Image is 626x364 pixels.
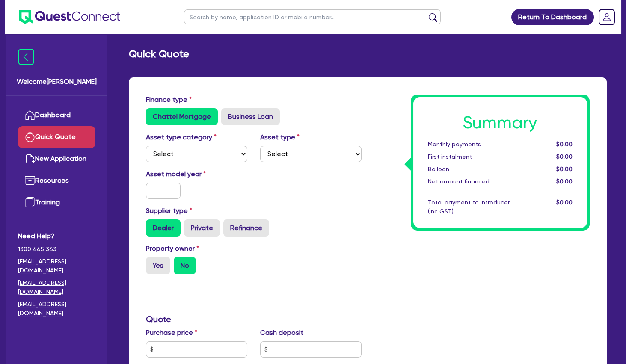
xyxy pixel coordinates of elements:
label: Dealer [146,219,181,237]
span: $0.00 [556,141,573,148]
a: [EMAIL_ADDRESS][DOMAIN_NAME] [18,257,95,275]
input: Search by name, application ID or mobile number... [184,9,441,24]
label: Private [184,219,220,237]
span: Welcome [PERSON_NAME] [17,77,97,87]
div: Net amount financed [421,177,527,186]
a: New Application [18,148,95,170]
label: Yes [146,257,170,274]
div: First instalment [421,152,527,161]
label: Chattel Mortgage [146,108,218,125]
label: Purchase price [146,328,197,338]
span: $0.00 [556,199,573,206]
label: Business Loan [221,108,280,125]
label: No [174,257,196,274]
label: Refinance [223,219,269,237]
label: Asset type category [146,132,217,142]
span: $0.00 [556,166,573,172]
img: training [25,197,35,207]
img: resources [25,175,35,186]
h1: Summary [428,112,573,133]
a: Training [18,192,95,213]
span: $0.00 [556,153,573,160]
img: new-application [25,154,35,164]
label: Finance type [146,95,192,105]
h2: Quick Quote [129,48,189,60]
a: Return To Dashboard [511,9,594,25]
div: Balloon [421,165,527,174]
img: quest-connect-logo-blue [19,10,120,24]
a: [EMAIL_ADDRESS][DOMAIN_NAME] [18,278,95,296]
label: Cash deposit [260,328,303,338]
label: Property owner [146,243,199,254]
label: Asset type [260,132,300,142]
h3: Quote [146,314,362,324]
a: Dropdown toggle [596,6,618,28]
a: [EMAIL_ADDRESS][DOMAIN_NAME] [18,300,95,318]
div: Total payment to introducer (inc GST) [421,198,527,216]
a: Dashboard [18,104,95,126]
div: Monthly payments [421,140,527,149]
label: Asset model year [139,169,254,179]
span: 1300 465 363 [18,245,95,254]
a: Resources [18,170,95,192]
img: icon-menu-close [18,49,34,65]
img: quick-quote [25,132,35,142]
span: Need Help? [18,231,95,241]
label: Supplier type [146,206,192,216]
a: Quick Quote [18,126,95,148]
span: $0.00 [556,178,573,185]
